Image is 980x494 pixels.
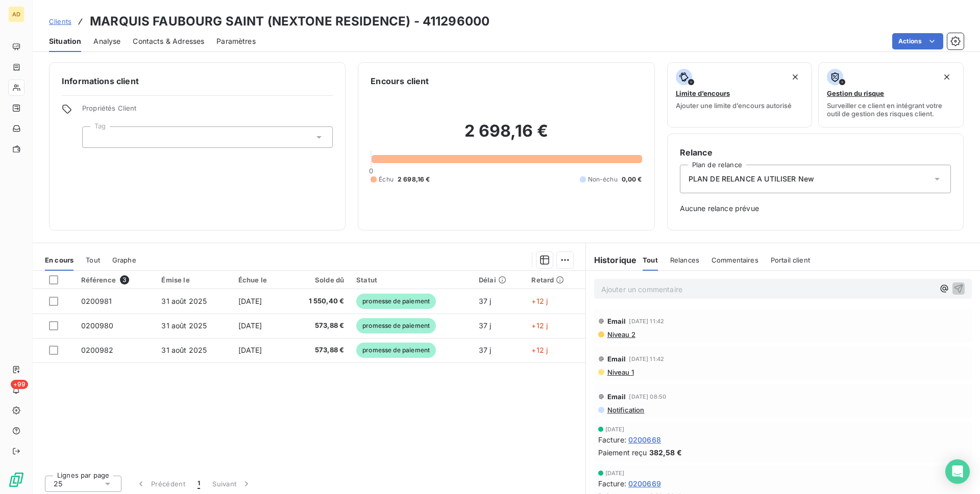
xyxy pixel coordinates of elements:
[49,16,71,27] a: Clients
[49,17,71,25] span: Clients
[479,276,520,284] div: Délai
[8,6,24,22] div: AD
[238,276,281,284] div: Échue le
[667,62,813,127] button: Limite d’encoursAjouter une limite d’encours autorisé
[892,33,943,49] button: Actions
[622,175,642,184] span: 0,00 €
[398,175,430,184] span: 2 698,16 €
[605,470,625,476] span: [DATE]
[112,256,136,264] span: Graphe
[11,380,28,389] span: +99
[216,36,256,46] span: Paramètres
[293,345,345,355] span: 573,88 €
[670,256,699,264] span: Relances
[54,479,62,489] span: 25
[606,368,634,376] span: Niveau 1
[607,317,626,325] span: Email
[86,256,100,264] span: Tout
[827,101,955,118] span: Surveiller ce client en intégrant votre outil de gestion des risques client.
[479,346,492,354] span: 37 j
[161,321,207,330] span: 31 août 2025
[818,62,964,127] button: Gestion du risqueSurveiller ce client en intégrant votre outil de gestion des risques client.
[49,36,81,46] span: Situation
[198,479,200,489] span: 1
[356,276,467,284] div: Statut
[479,321,492,330] span: 37 j
[91,133,99,142] input: Ajouter une valeur
[598,478,626,489] span: Facture :
[371,75,429,87] h6: Encours client
[379,175,394,184] span: Échu
[771,256,810,264] span: Portail client
[293,276,345,284] div: Solde dû
[598,434,626,445] span: Facture :
[628,478,661,489] span: 0200669
[531,297,548,305] span: +12 j
[356,318,436,333] span: promesse de paiement
[45,256,73,264] span: En cours
[93,36,120,46] span: Analyse
[606,330,635,339] span: Niveau 2
[607,355,626,363] span: Email
[161,297,207,305] span: 31 août 2025
[629,318,664,324] span: [DATE] 11:42
[356,343,436,358] span: promesse de paiement
[120,275,129,284] span: 3
[371,121,642,151] h2: 2 698,16 €
[827,89,884,97] span: Gestion du risque
[531,276,579,284] div: Retard
[945,459,970,484] div: Open Intercom Messenger
[479,297,492,305] span: 37 j
[81,321,114,330] span: 0200980
[161,346,207,354] span: 31 août 2025
[293,321,345,331] span: 573,88 €
[629,356,664,362] span: [DATE] 11:42
[689,174,815,184] span: PLAN DE RELANCE A UTILISER New
[90,12,489,31] h3: MARQUIS FAUBOURG SAINT (NEXTONE RESIDENCE) - 411296000
[82,104,333,118] span: Propriétés Client
[712,256,758,264] span: Commentaires
[293,296,345,306] span: 1 550,40 €
[238,297,262,305] span: [DATE]
[680,146,951,159] h6: Relance
[598,447,647,458] span: Paiement reçu
[676,89,730,97] span: Limite d’encours
[62,75,333,87] h6: Informations client
[161,276,226,284] div: Émise le
[81,346,114,354] span: 0200982
[133,36,204,46] span: Contacts & Adresses
[628,434,661,445] span: 0200668
[588,175,618,184] span: Non-échu
[676,101,792,110] span: Ajouter une limite d’encours autorisé
[81,297,112,305] span: 0200981
[81,275,150,284] div: Référence
[531,346,548,354] span: +12 j
[586,254,637,266] h6: Historique
[680,203,951,214] span: Aucune relance prévue
[606,406,645,414] span: Notification
[356,294,436,309] span: promesse de paiement
[8,472,24,488] img: Logo LeanPay
[605,426,625,432] span: [DATE]
[369,167,373,175] span: 0
[629,394,666,400] span: [DATE] 08:50
[238,346,262,354] span: [DATE]
[531,321,548,330] span: +12 j
[643,256,658,264] span: Tout
[649,447,682,458] span: 382,58 €
[607,393,626,401] span: Email
[238,321,262,330] span: [DATE]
